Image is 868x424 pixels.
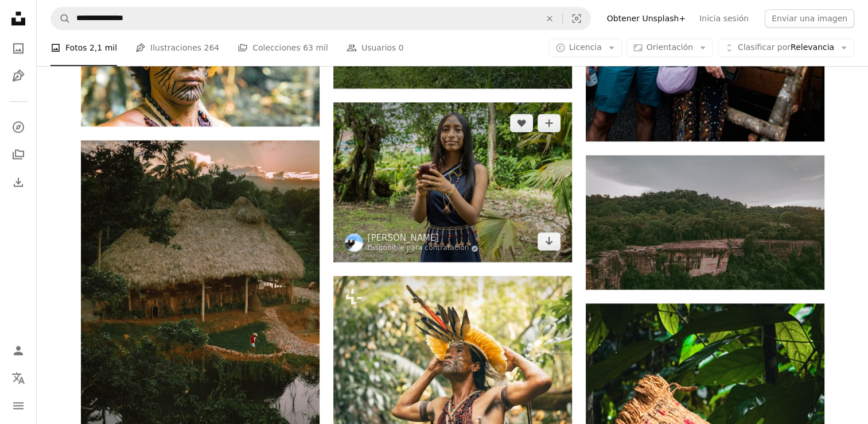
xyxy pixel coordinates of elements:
[569,43,602,52] span: Licencia
[7,7,30,32] a: Inicio — Unsplash
[345,233,363,252] img: Ve al perfil de Andres Medina
[538,114,560,132] button: Añade a la colección
[549,39,622,57] button: Licencia
[333,176,572,187] a: mujer en vestido azul sin mangas sosteniendo un palo de madera marrón
[537,7,562,29] button: Borrar
[647,43,693,52] span: Orientación
[7,37,30,60] a: Fotos
[7,171,30,194] a: Historial de descargas
[347,30,404,67] a: Usuarios 0
[7,394,30,417] button: Menú
[333,102,572,263] img: mujer en vestido azul sin mangas sosteniendo un palo de madera marrón
[204,42,219,55] span: 264
[135,30,219,67] a: Ilustraciones 264
[238,30,328,67] a: Colecciones 63 mil
[303,42,328,55] span: 63 mil
[510,114,533,132] button: Me gusta
[692,9,756,28] a: Inicia sesión
[368,232,479,244] a: [PERSON_NAME]
[7,64,30,87] a: Ilustraciones
[81,284,320,295] a: Casa durante la hora dorada
[718,39,854,57] button: Clasificar porRelevancia
[586,217,824,228] a: Una vista de un bosque desde un punto de vista elevado
[563,7,590,29] button: Búsqueda visual
[7,339,30,362] a: Iniciar sesión / Registrarse
[7,367,30,390] button: Idioma
[765,9,854,28] button: Enviar una imagen
[7,115,30,138] a: Explorar
[399,42,404,55] span: 0
[51,7,71,29] button: Buscar en Unsplash
[50,7,591,30] form: Encuentra imágenes en todo el sitio
[586,155,824,290] img: Una vista de un bosque desde un punto de vista elevado
[538,232,560,250] a: Descargar
[333,350,572,360] a: Un hombre con un tocado en el bosque
[600,9,692,28] a: Obtener Unsplash+
[738,43,834,54] span: Relevancia
[738,43,791,52] span: Clasificar por
[7,143,30,166] a: Colecciones
[368,244,479,253] a: Disponible para contratación
[626,39,713,57] button: Orientación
